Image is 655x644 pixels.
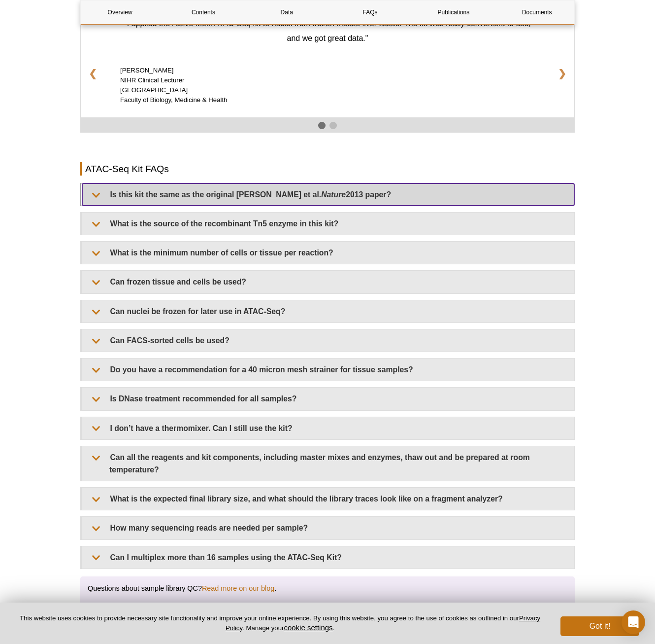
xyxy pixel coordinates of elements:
button: Got it! [560,616,639,636]
a: Contents [164,0,242,24]
a: Privacy Policy [226,614,540,631]
a: Data [248,0,326,24]
p: This website uses cookies to provide necessary site functionality and improve your online experie... [16,614,544,633]
h2: ATAC-Seq Kit FAQs [80,162,575,176]
button: cookie settings [284,623,332,632]
a: ❮ [81,61,105,86]
em: Nature [321,190,346,199]
div: Open Intercom Messenger [622,610,645,634]
a: Read more on our blog [202,584,274,593]
summary: What is the minimum number of cells or tissue per reaction? [82,242,574,264]
summary: Can FACS-sorted cells be used? [82,329,574,352]
a: Publications [414,0,492,24]
p: [PERSON_NAME] NIHR Clinical Lecturer [GEOGRAPHIC_DATA] Faculty of Biology, Medicine & Health [120,66,535,105]
h4: Questions about sample library QC? . [88,584,567,593]
summary: Can all the reagents and kit components, including master mixes and enzymes, thaw out and be prep... [82,446,574,481]
a: ❯ [550,61,574,86]
summary: I don’t have a thermomixer. Can I still use the kit? [82,417,574,439]
a: FAQs [331,0,409,24]
summary: What is the source of the recombinant Tn5 enzyme in this kit? [82,213,574,235]
summary: Is this kit the same as the original [PERSON_NAME] et al.Nature2013 paper? [82,183,574,206]
summary: What is the expected final library size, and what should the library traces look like on a fragme... [82,488,574,510]
summary: Can nuclei be frozen for later use in ATAC-Seq? [82,300,574,322]
summary: Can frozen tissue and cells be used? [82,271,574,293]
summary: Is DNase treatment recommended for all samples? [82,388,574,410]
a: Documents [498,0,576,24]
a: Overview [81,0,159,24]
summary: Do you have a recommendation for a 40 micron mesh strainer for tissue samples? [82,358,574,381]
summary: Can I multiplex more than 16 samples using the ATAC-Seq Kit? [82,546,574,569]
summary: How many sequencing reads are needed per sample? [82,517,574,539]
